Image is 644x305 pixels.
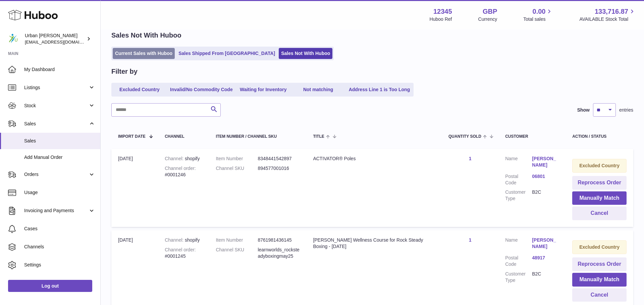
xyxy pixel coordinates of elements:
span: Usage [24,189,95,196]
div: Item Number / Channel SKU [216,134,300,139]
span: Import date [118,134,146,139]
span: Listings [24,84,88,91]
span: entries [619,107,633,113]
div: Huboo Ref [430,16,452,22]
dt: Channel SKU [216,247,258,259]
a: Log out [8,280,92,292]
a: Sales Shipped From [GEOGRAPHIC_DATA] [176,48,277,59]
dt: Customer Type [505,189,532,202]
a: Sales Not With Huboo [279,48,332,59]
a: Invalid/No Commodity Code [168,84,235,95]
div: #0001246 [165,165,202,178]
strong: Channel order [165,247,196,252]
div: shopify [165,237,202,243]
span: My Dashboard [24,66,95,73]
span: Sales [24,121,88,127]
dt: Item Number [216,156,258,162]
dt: Customer Type [505,271,532,284]
dd: 894577001016 [258,165,300,172]
a: 06801 [532,173,559,180]
dt: Channel SKU [216,165,258,172]
dt: Name [505,237,532,251]
div: Currency [478,16,497,22]
button: Cancel [572,288,627,302]
a: 1 [469,237,472,243]
label: Show [577,107,590,113]
img: orders@urbanpoling.com [8,34,18,44]
div: Urban [PERSON_NAME] [25,33,85,45]
div: ACTIVATOR® Poles [313,156,435,162]
span: Orders [24,171,88,178]
dd: B2C [532,189,559,202]
span: Sales [24,138,95,144]
span: Add Manual Order [24,154,95,161]
a: Address Line 1 is Too Long [346,84,413,95]
span: [EMAIL_ADDRESS][DOMAIN_NAME] [25,39,99,45]
a: Current Sales with Huboo [113,48,175,59]
a: 0.00 Total sales [523,7,553,22]
dd: learnworlds_rocksteadyboxingmay25 [258,247,300,259]
dd: B2C [532,271,559,284]
dd: 8348441542897 [258,156,300,162]
strong: Channel [165,156,185,161]
dt: Postal Code [505,255,532,267]
a: 48917 [532,255,559,261]
strong: Channel order [165,166,196,171]
a: 1 [469,156,472,161]
span: Stock [24,103,88,109]
a: [PERSON_NAME] [532,237,559,250]
a: 133,716.87 AVAILABLE Stock Total [579,7,636,22]
a: Not matching [291,84,345,95]
a: Excluded Country [113,84,166,95]
span: 0.00 [533,7,546,16]
strong: 12345 [433,7,452,16]
span: Channels [24,244,95,250]
dt: Name [505,156,532,170]
strong: Excluded Country [579,244,620,250]
div: [PERSON_NAME] Wellness Course for Rock Steady Boxing - [DATE] [313,237,435,250]
button: Manually Match [572,273,627,287]
a: [PERSON_NAME] [532,156,559,168]
button: Manually Match [572,191,627,205]
div: #0001245 [165,247,202,259]
span: Invoicing and Payments [24,207,88,214]
button: Reprocess Order [572,176,627,190]
div: shopify [165,156,202,162]
span: Total sales [523,16,553,22]
div: Channel [165,134,202,139]
span: Cases [24,226,95,232]
dt: Postal Code [505,173,532,186]
strong: Excluded Country [579,163,620,168]
span: AVAILABLE Stock Total [579,16,636,22]
dd: 8761981436145 [258,237,300,243]
td: [DATE] [111,149,158,227]
span: Title [313,134,324,139]
h2: Sales Not With Huboo [111,31,181,40]
strong: GBP [483,7,497,16]
button: Reprocess Order [572,257,627,271]
strong: Channel [165,237,185,243]
span: Quantity Sold [448,134,481,139]
dt: Item Number [216,237,258,243]
h2: Filter by [111,67,138,76]
div: Customer [505,134,559,139]
button: Cancel [572,206,627,220]
span: 133,716.87 [595,7,628,16]
div: Action / Status [572,134,627,139]
a: Waiting for Inventory [236,84,290,95]
span: Settings [24,262,95,268]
